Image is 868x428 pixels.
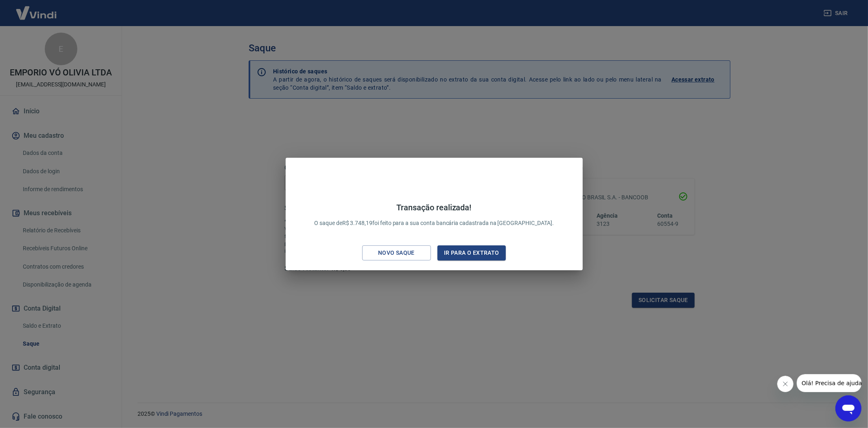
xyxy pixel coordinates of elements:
div: Novo saque [368,248,424,258]
button: Novo saque [362,245,431,260]
iframe: Mensagem da empresa [797,374,861,392]
iframe: Fechar mensagem [777,376,794,392]
p: O saque de R$ 3.748,19 foi feito para a sua conta bancária cadastrada na [GEOGRAPHIC_DATA]. [314,203,554,227]
h4: Transação realizada! [314,203,554,212]
button: Ir para o extrato [437,245,506,260]
span: Olá! Precisa de ajuda? [5,6,68,12]
iframe: Botão para abrir a janela de mensagens [835,395,861,421]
